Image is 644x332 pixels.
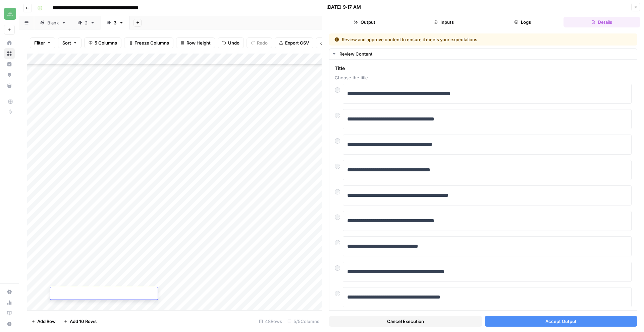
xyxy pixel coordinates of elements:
[4,59,15,70] a: Insights
[62,39,71,46] span: Sort
[58,37,82,48] button: Sort
[85,19,88,26] div: 2
[34,16,72,29] a: Blank
[135,39,169,46] span: Freeze Columns
[4,37,15,48] a: Home
[275,37,313,48] button: Export CSV
[84,37,121,48] button: 5 Columns
[329,316,482,327] button: Cancel Execution
[334,36,555,43] div: Review and approve content to ensure it meets your expectations
[326,17,403,27] button: Output
[124,37,173,48] button: Freeze Columns
[545,318,577,325] span: Accept Output
[34,39,45,46] span: Filter
[285,316,322,327] div: 5/5 Columns
[406,17,482,27] button: Inputs
[485,17,561,27] button: Logs
[335,65,632,72] span: Title
[95,39,117,46] span: 5 Columns
[257,39,268,46] span: Redo
[176,37,215,48] button: Row Height
[329,49,637,59] button: Review Content
[563,17,640,27] button: Details
[485,316,638,327] button: Accept Output
[4,80,15,91] a: Your Data
[218,37,244,48] button: Undo
[27,316,60,327] button: Add Row
[70,318,97,325] span: Add 10 Rows
[4,319,15,329] button: Help + Support
[285,39,309,46] span: Export CSV
[60,316,101,327] button: Add 10 Rows
[30,37,55,48] button: Filter
[4,286,15,297] a: Settings
[47,19,59,26] div: Blank
[4,297,15,308] a: Usage
[326,4,361,10] div: [DATE] 9:17 AM
[186,39,211,46] span: Row Height
[114,19,116,26] div: 3
[335,74,632,81] span: Choose the title
[4,5,15,22] button: Workspace: Distru
[4,70,15,80] a: Opportunities
[101,16,129,29] a: 3
[4,308,15,319] a: Learning Hub
[72,16,101,29] a: 2
[256,316,285,327] div: 48 Rows
[4,8,16,20] img: Distru Logo
[247,37,272,48] button: Redo
[228,39,239,46] span: Undo
[37,318,56,325] span: Add Row
[4,48,15,59] a: Browse
[387,318,424,325] span: Cancel Execution
[339,51,633,57] div: Review Content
